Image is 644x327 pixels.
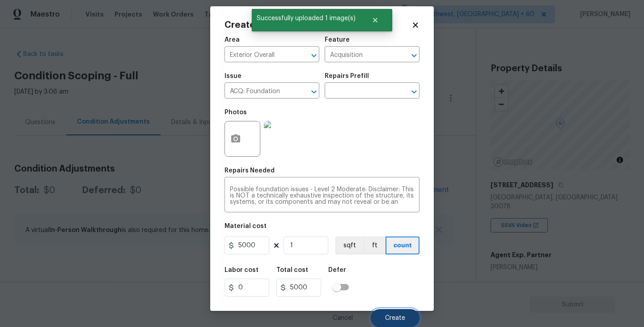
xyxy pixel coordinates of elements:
[276,267,308,273] h5: Total cost
[408,49,420,62] button: Open
[328,267,346,273] h5: Defer
[308,49,320,62] button: Open
[333,315,353,322] span: Cancel
[230,186,414,205] textarea: Possible foundation issues - Level 2 Moderate: Disclaimer: This is NOT a technically exhaustive i...
[325,37,350,43] h5: Feature
[225,73,241,79] h5: Issue
[225,109,247,116] h5: Photos
[363,237,386,254] button: ft
[252,9,360,28] span: Successfully uploaded 1 image(s)
[386,237,419,254] button: count
[325,73,369,79] h5: Repairs Prefill
[385,315,405,322] span: Create
[318,309,367,327] button: Cancel
[225,267,258,273] h5: Labor cost
[308,86,320,98] button: Open
[408,86,420,98] button: Open
[335,237,363,254] button: sqft
[225,21,411,30] h2: Create Condition Adjustment
[225,168,275,174] h5: Repairs Needed
[371,309,419,327] button: Create
[225,223,267,229] h5: Material cost
[225,37,240,43] h5: Area
[360,11,390,29] button: Close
